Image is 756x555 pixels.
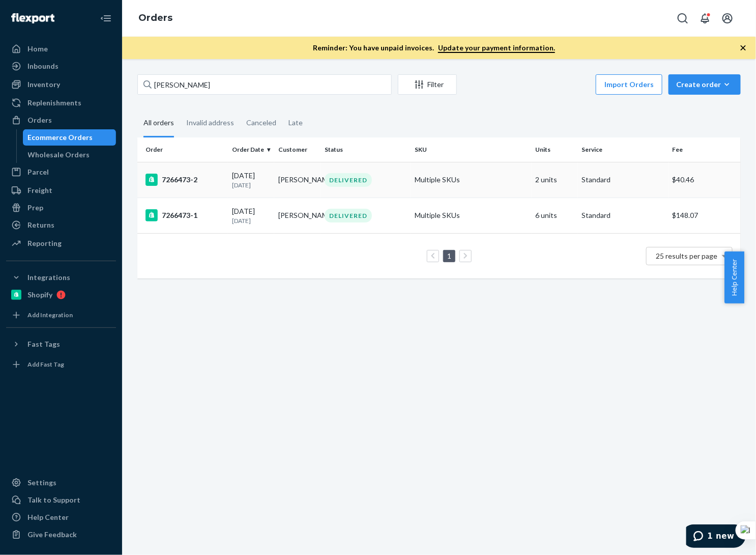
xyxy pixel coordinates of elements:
[532,198,578,233] td: 6 units
[228,137,274,162] th: Order Date
[27,220,54,230] div: Returns
[668,162,741,198] td: $40.46
[6,475,116,491] a: Settings
[11,13,54,23] img: Flexport logo
[668,198,741,233] td: $148.07
[411,198,532,233] td: Multiple SKUs
[411,162,532,198] td: Multiple SKUs
[582,175,664,185] p: Standard
[130,4,181,33] ol: breadcrumbs
[596,74,662,95] button: Import Orders
[695,8,715,29] button: Open notifications
[6,235,116,252] a: Reporting
[6,164,116,180] a: Parcel
[232,171,270,189] div: [DATE]
[6,356,116,373] a: Add Fast Tag
[186,109,234,136] div: Invalid address
[676,79,733,90] div: Create order
[313,43,555,53] p: Reminder: You have unpaid invoices.
[27,478,56,488] div: Settings
[6,526,116,543] button: Give Feedback
[146,209,224,221] div: 7266473-1
[27,339,60,349] div: Fast Tags
[232,206,270,225] div: [DATE]
[27,530,77,540] div: Give Feedback
[6,509,116,525] a: Help Center
[656,252,718,260] span: 25 results per page
[246,109,276,136] div: Canceled
[137,74,392,95] input: Search orders
[6,41,116,57] a: Home
[6,76,116,93] a: Inventory
[673,8,693,29] button: Open Search Box
[278,145,316,154] div: Customer
[27,290,52,300] div: Shopify
[532,162,578,198] td: 2 units
[232,216,270,225] p: [DATE]
[686,524,746,550] iframe: Opens a widget where you can chat to one of our agents
[288,109,303,136] div: Late
[27,203,43,213] div: Prep
[27,98,81,108] div: Replenishments
[321,137,411,162] th: Status
[325,173,372,187] div: DELIVERED
[23,147,117,163] a: Wholesale Orders
[28,132,93,143] div: Ecommerce Orders
[27,185,52,196] div: Freight
[6,200,116,216] a: Prep
[6,269,116,286] button: Integrations
[27,311,73,319] div: Add Integration
[582,210,664,220] p: Standard
[717,8,738,29] button: Open account menu
[27,360,64,369] div: Add Fast Tag
[532,137,578,162] th: Units
[27,167,49,177] div: Parcel
[274,162,321,198] td: [PERSON_NAME]
[6,182,116,199] a: Freight
[27,272,70,283] div: Integrations
[6,307,116,323] a: Add Integration
[232,181,270,189] p: [DATE]
[146,174,224,186] div: 7266473-2
[138,12,172,23] a: Orders
[398,74,457,95] button: Filter
[6,217,116,233] a: Returns
[6,58,116,74] a: Inbounds
[23,129,117,146] a: Ecommerce Orders
[27,61,59,71] div: Inbounds
[445,252,453,260] a: Page 1 is your current page
[6,336,116,352] button: Fast Tags
[668,137,741,162] th: Fee
[27,44,48,54] div: Home
[411,137,532,162] th: SKU
[137,137,228,162] th: Order
[27,79,60,90] div: Inventory
[96,8,116,29] button: Close Navigation
[724,252,744,303] button: Help Center
[27,495,80,505] div: Talk to Support
[143,109,174,137] div: All orders
[6,287,116,303] a: Shopify
[578,137,668,162] th: Service
[325,209,372,223] div: DELIVERED
[6,112,116,128] a: Orders
[27,238,62,248] div: Reporting
[274,198,321,233] td: [PERSON_NAME]
[27,115,52,125] div: Orders
[398,79,456,90] div: Filter
[28,150,90,160] div: Wholesale Orders
[438,43,555,53] a: Update your payment information.
[668,74,741,95] button: Create order
[6,492,116,508] button: Talk to Support
[6,95,116,111] a: Replenishments
[27,512,69,522] div: Help Center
